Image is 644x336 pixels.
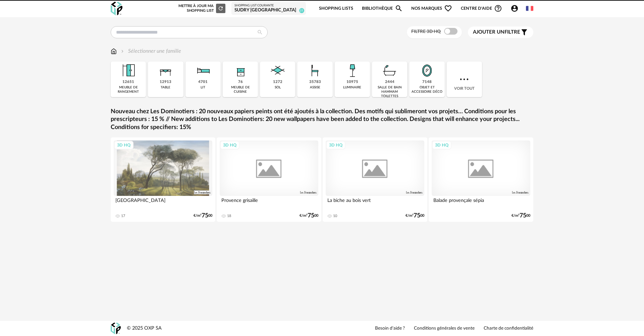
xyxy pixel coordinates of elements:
a: 3D HQ Provence grisaille 18 €/m²7500 [217,137,321,222]
div: 10975 [346,80,358,85]
a: Nouveau chez Les Dominotiers : 20 nouveaux papiers peints ont été ajoutés à la collection. Des mo... [111,108,533,131]
div: 12651 [122,80,134,85]
div: 18 [227,214,231,218]
a: Conditions générales de vente [414,326,475,332]
div: 4701 [198,80,208,85]
div: 3D HQ [220,141,239,150]
a: 3D HQ La biche au bois vert 10 €/m²7500 [323,137,427,222]
img: Literie.png [194,61,212,80]
span: Refresh icon [218,6,224,10]
div: 3D HQ [326,141,345,150]
span: 75 [414,213,420,218]
span: 75 [520,213,526,218]
img: Salle%20de%20bain.png [381,61,399,80]
div: 7148 [422,80,432,85]
div: meuble de cuisine [225,85,256,94]
img: Table.png [157,61,175,80]
span: Filtre 3D HQ [411,29,441,34]
button: Ajouter unfiltre Filter icon [468,27,533,38]
div: objet et accessoire déco [411,85,442,94]
img: svg+xml;base64,PHN2ZyB3aWR0aD0iMTYiIGhlaWdodD0iMTciIHZpZXdCb3g9IjAgMCAxNiAxNyIgZmlsbD0ibm9uZSIgeG... [111,47,117,55]
img: OXP [111,323,121,334]
span: Nos marques [411,1,452,16]
div: salle de bain hammam toilettes [374,85,405,98]
img: OXP [111,2,122,15]
div: €/m² 00 [512,213,530,218]
div: SUDRY [GEOGRAPHIC_DATA] [234,7,303,13]
div: [GEOGRAPHIC_DATA] [114,196,212,209]
div: €/m² 00 [300,213,318,218]
div: meuble de rangement [113,85,144,94]
span: Heart Outline icon [444,4,452,12]
div: 10 [333,214,337,218]
a: BibliothèqueMagnify icon [362,1,403,16]
div: Balade provençale sépia [432,196,530,209]
span: Account Circle icon [511,4,522,12]
div: 76 [238,80,243,85]
img: more.7b13dc1.svg [458,73,470,85]
span: 25 [299,8,304,13]
img: Luminaire.png [343,61,361,80]
span: 75 [308,213,314,218]
div: assise [310,85,320,90]
div: 17 [121,214,125,218]
div: 12913 [160,80,171,85]
a: 3D HQ Balade provençale sépia €/m²7500 [429,137,533,222]
div: Shopping List courante [234,4,303,8]
div: €/m² 00 [194,213,212,218]
img: Sol.png [269,61,287,80]
div: 3D HQ [432,141,451,150]
img: svg+xml;base64,PHN2ZyB3aWR0aD0iMTYiIGhlaWdodD0iMTYiIHZpZXdCb3g9IjAgMCAxNiAxNiIgZmlsbD0ibm9uZSIgeG... [120,47,125,55]
div: Mettre à jour ma Shopping List [177,4,225,13]
div: table [161,85,170,90]
div: 1272 [273,80,282,85]
div: lit [201,85,205,90]
a: 3D HQ [GEOGRAPHIC_DATA] 17 €/m²7500 [111,137,215,222]
div: luminaire [343,85,361,90]
span: filtre [473,29,520,36]
img: fr [526,5,533,12]
span: Ajouter un [473,30,504,35]
span: Centre d'aideHelp Circle Outline icon [461,4,502,12]
div: sol [275,85,281,90]
img: Rangement.png [231,61,250,80]
div: Voir tout [447,61,482,97]
div: 35783 [309,80,321,85]
span: Account Circle icon [511,4,519,12]
img: Meuble%20de%20rangement.png [119,61,138,80]
img: Miroir.png [418,61,436,80]
a: Shopping List courante SUDRY [GEOGRAPHIC_DATA] 25 [234,4,303,13]
div: €/m² 00 [406,213,424,218]
div: © 2025 OXP SA [127,325,162,332]
a: Shopping Lists [319,1,353,16]
div: La biche au bois vert [326,196,424,209]
span: Help Circle Outline icon [494,4,502,12]
span: 75 [202,213,208,218]
span: Magnify icon [395,4,403,12]
div: Sélectionner une famille [120,47,181,55]
div: 3D HQ [114,141,133,150]
div: Provence grisaille [220,196,318,209]
a: Besoin d'aide ? [375,326,405,332]
img: Assise.png [306,61,324,80]
div: 2444 [385,80,394,85]
span: Filter icon [520,28,528,36]
a: Charte de confidentialité [484,326,533,332]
